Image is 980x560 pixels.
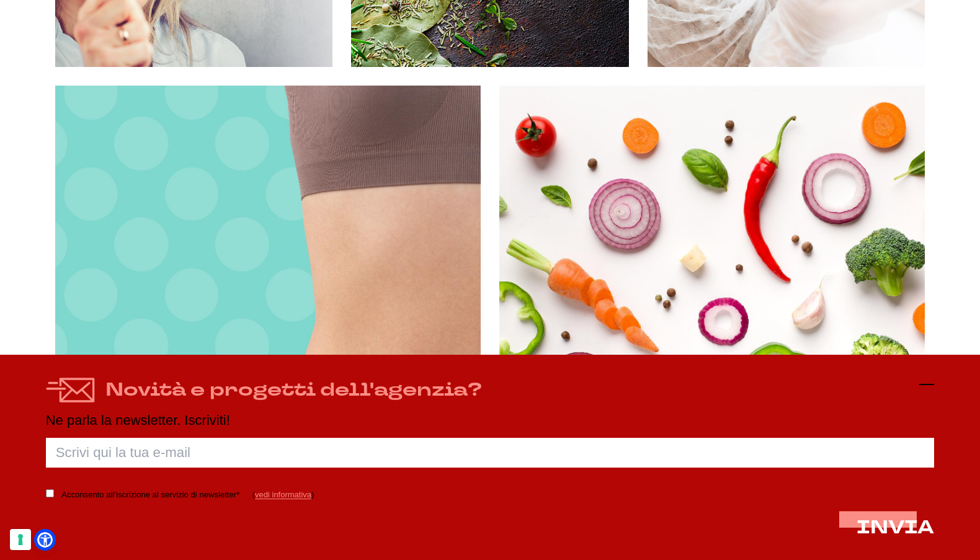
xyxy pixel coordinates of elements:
[857,517,934,538] button: INVIA
[46,413,935,428] p: Ne parla la newsletter. Iscriviti!
[37,532,53,548] a: Open Accessibility Menu
[61,487,239,502] label: Acconsento all’iscrizione al servizio di newsletter*
[857,515,934,540] span: INVIA
[252,490,314,499] span: ( )
[255,490,311,499] a: vedi informativa
[105,377,482,403] h4: Novità e progetti dell'agenzia?
[46,438,935,468] input: Scrivi qui la tua e-mail
[10,529,31,550] button: Le tue preferenze relative al consenso per le tecnologie di tracciamento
